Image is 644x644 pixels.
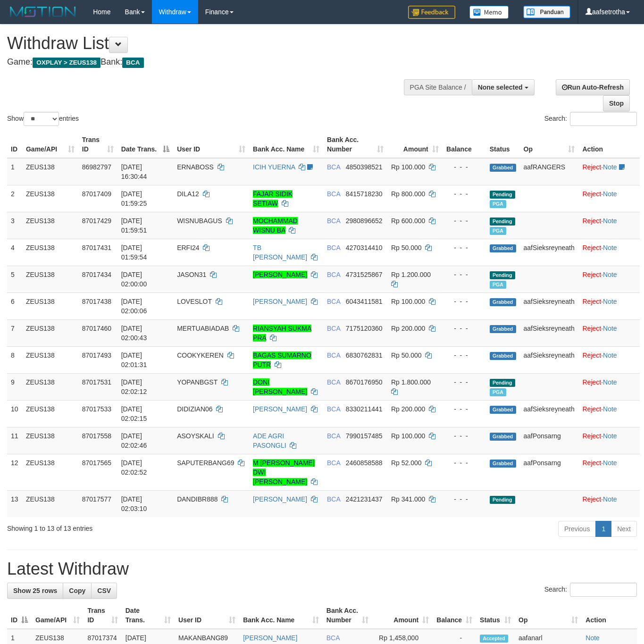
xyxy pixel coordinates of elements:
[327,190,340,198] span: BCA
[346,405,383,413] span: Copy 8330211441 to clipboard
[582,602,637,629] th: Action
[346,244,383,251] span: Copy 4270314410 to clipboard
[520,400,579,427] td: aafSieksreyneath
[391,495,425,503] span: Rp 341.000
[7,212,22,239] td: 3
[253,459,315,485] a: M [PERSON_NAME] DWI [PERSON_NAME]
[603,378,617,386] a: Note
[446,494,482,504] div: - - -
[91,583,117,599] a: CSV
[490,191,515,199] span: Pending
[490,325,516,333] span: Grabbed
[82,432,111,440] span: 87017558
[33,58,100,68] span: OXPLAY > ZEUS138
[480,635,508,643] span: Accepted
[391,325,425,332] span: Rp 200.000
[558,521,596,537] a: Previous
[253,378,307,395] a: DONI [PERSON_NAME]
[372,602,433,629] th: Amount: activate to sort column ascending
[346,298,383,305] span: Copy 6043411581 to clipboard
[520,239,579,266] td: aafSieksreyneath
[177,459,234,467] span: SAPUTERBANG69
[578,158,640,185] td: ·
[177,378,217,386] span: YOPANBGST
[476,602,515,629] th: Status: activate to sort column ascending
[82,271,111,278] span: 87017434
[346,325,383,332] span: Copy 7175120360 to clipboard
[446,431,482,441] div: - - -
[121,459,147,476] span: [DATE] 02:02:52
[177,351,224,359] span: COOKYKEREN
[582,378,601,386] a: Reject
[582,217,601,225] a: Reject
[490,244,516,252] span: Grabbed
[177,298,212,305] span: LOVESLOT
[603,405,617,413] a: Note
[515,602,582,629] th: Op: activate to sort column ascending
[603,271,617,278] a: Note
[520,158,579,185] td: aafRANGERS
[177,244,199,251] span: ERFI24
[446,404,482,414] div: - - -
[603,459,617,467] a: Note
[346,432,383,440] span: Copy 7990157485 to clipboard
[82,217,111,225] span: 87017429
[177,163,214,171] span: ERNABOSS
[346,271,383,278] span: Copy 4731525867 to clipboard
[7,293,22,319] td: 6
[82,244,111,251] span: 87017431
[446,377,482,387] div: - - -
[578,373,640,400] td: ·
[387,131,443,158] th: Amount: activate to sort column ascending
[7,520,261,533] div: Showing 1 to 13 of 13 entries
[391,163,425,171] span: Rp 100.000
[22,239,78,266] td: ZEUS138
[327,432,340,440] span: BCA
[327,495,340,503] span: BCA
[578,266,640,293] td: ·
[391,432,425,440] span: Rp 100.000
[22,400,78,427] td: ZEUS138
[22,427,78,454] td: ZEUS138
[433,602,476,629] th: Balance: activate to sort column ascending
[22,490,78,517] td: ZEUS138
[22,131,78,158] th: Game/API: activate to sort column ascending
[490,281,506,289] span: Marked by aafanarl
[490,406,516,414] span: Grabbed
[117,131,173,158] th: Date Trans.: activate to sort column descending
[578,185,640,212] td: ·
[327,351,340,359] span: BCA
[478,84,523,91] span: None selected
[253,405,307,413] a: [PERSON_NAME]
[7,185,22,212] td: 2
[490,388,506,396] span: Marked by aafanarl
[121,217,147,234] span: [DATE] 01:59:51
[346,495,383,503] span: Copy 2421231437 to clipboard
[7,400,22,427] td: 10
[7,319,22,346] td: 7
[446,324,482,333] div: - - -
[121,378,147,395] span: [DATE] 02:02:12
[595,521,611,537] a: 1
[603,432,617,440] a: Note
[327,405,340,413] span: BCA
[520,131,579,158] th: Op: activate to sort column ascending
[122,602,175,629] th: Date Trans.: activate to sort column ascending
[323,131,387,158] th: Bank Acc. Number: activate to sort column ascending
[490,379,515,387] span: Pending
[121,495,147,512] span: [DATE] 02:03:10
[490,460,516,468] span: Grabbed
[327,298,340,305] span: BCA
[177,271,206,278] span: JASON31
[253,325,311,342] a: RIANSYAH SUKMA PRA
[7,112,79,126] label: Show entries
[22,212,78,239] td: ZEUS138
[7,346,22,373] td: 8
[82,351,111,359] span: 87017493
[490,217,515,226] span: Pending
[391,298,425,305] span: Rp 100.000
[578,400,640,427] td: ·
[490,298,516,306] span: Grabbed
[570,112,637,126] input: Search:
[121,325,147,342] span: [DATE] 02:00:43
